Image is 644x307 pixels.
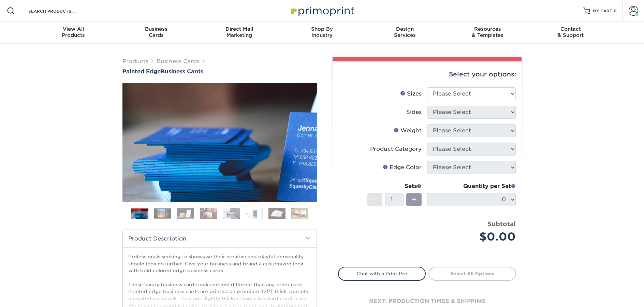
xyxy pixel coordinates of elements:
[115,22,198,44] a: BusinessCards
[281,26,364,32] span: Shop By
[122,45,317,240] img: Painted Edge 01
[432,229,516,245] div: $0.00
[123,230,317,247] h2: Product Description
[529,26,612,32] span: Contact
[446,26,529,32] span: Resources
[131,205,148,222] img: Business Cards 01
[200,207,217,219] img: Business Cards 04
[281,26,364,38] div: Industry
[406,108,422,116] div: Sides
[115,26,198,38] div: Cards
[394,127,422,135] div: Weight
[363,22,446,44] a: DesignServices
[529,22,612,44] a: Contact& Support
[427,182,516,190] div: Quantity per Set
[373,194,376,205] span: -
[428,267,516,280] a: Select All Options
[363,26,446,32] span: Design
[122,68,317,75] h1: Business Cards
[268,207,286,219] img: Business Cards 07
[32,22,115,44] a: View AllProducts
[614,9,617,13] span: 0
[177,207,194,219] img: Business Cards 03
[412,194,416,205] span: +
[122,58,148,64] a: Products
[291,207,308,219] img: Business Cards 08
[122,68,317,75] a: Painted EdgeBusiness Cards
[487,220,516,228] strong: Subtotal
[446,22,529,44] a: Resources& Templates
[363,26,446,38] div: Services
[198,26,281,32] span: Direct Mail
[400,90,422,98] div: Sizes
[32,26,115,38] div: Products
[246,207,263,219] img: Business Cards 06
[338,267,426,280] a: Chat with a Print Pro
[370,145,422,153] div: Product Category
[198,26,281,38] div: Marketing
[281,22,364,44] a: Shop ByIndustry
[115,26,198,32] span: Business
[383,163,422,172] div: Edge Color
[529,26,612,38] div: & Support
[338,61,516,87] div: Select your options:
[367,182,422,190] div: Sets
[157,58,200,64] a: Business Cards
[122,68,161,75] span: Painted Edge
[28,7,94,15] input: SEARCH PRODUCTS.....
[32,26,115,32] span: View All
[593,8,612,14] span: MY CART
[198,22,281,44] a: Direct MailMarketing
[223,207,240,219] img: Business Cards 05
[154,208,171,219] img: Business Cards 02
[288,3,356,18] img: Primoprint
[446,26,529,38] div: & Templates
